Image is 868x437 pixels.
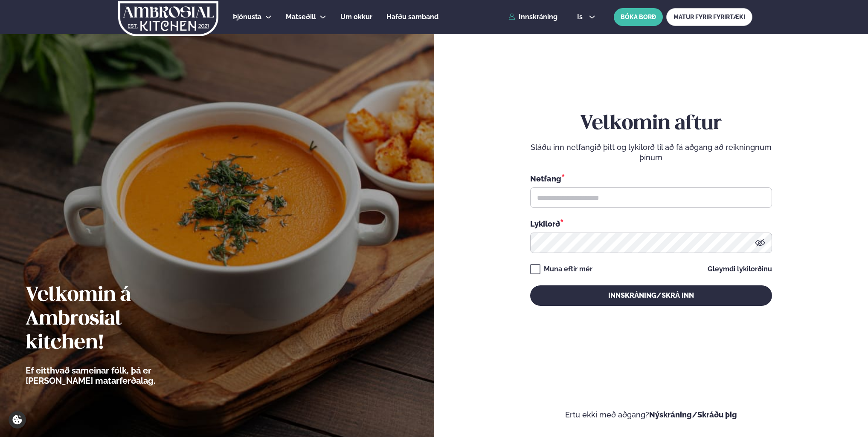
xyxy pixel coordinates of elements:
[233,13,261,21] span: Þjónusta
[666,8,752,26] a: MATUR FYRIR FYRIRTÆKI
[460,410,843,420] p: Ertu ekki með aðgang?
[708,266,772,273] a: Gleymdi lykilorðinu
[26,365,203,386] p: Ef eitthvað sameinar fólk, þá er [PERSON_NAME] matarferðalag.
[286,12,316,22] a: Matseðill
[530,218,772,229] div: Lykilorð
[117,1,219,36] img: logo
[386,13,438,21] span: Hafðu samband
[570,14,602,20] button: is
[386,12,438,22] a: Hafðu samband
[530,285,772,306] button: Innskráning/Skrá inn
[530,173,772,184] div: Netfang
[614,8,663,26] button: BÓKA BORÐ
[577,14,585,20] span: is
[340,12,372,22] a: Um okkur
[233,12,261,22] a: Þjónusta
[9,411,26,428] a: Cookie settings
[340,13,372,21] span: Um okkur
[26,284,203,355] h2: Velkomin á Ambrosial kitchen!
[508,13,557,21] a: Innskráning
[286,13,316,21] span: Matseðill
[530,112,772,136] h2: Velkomin aftur
[649,410,737,419] a: Nýskráning/Skráðu þig
[530,142,772,163] p: Sláðu inn netfangið þitt og lykilorð til að fá aðgang að reikningnum þínum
